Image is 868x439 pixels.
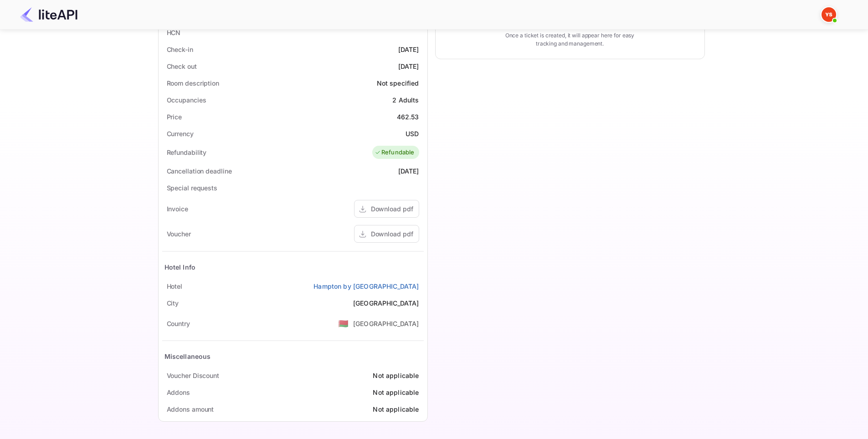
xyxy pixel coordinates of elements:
[398,45,419,54] div: [DATE]
[338,315,349,332] span: United States
[167,112,182,122] div: Price
[373,404,419,414] div: Not applicable
[406,129,419,138] div: USD
[167,61,197,71] div: Check out
[167,148,207,157] div: Refundability
[313,281,419,291] a: Hampton by [GEOGRAPHIC_DATA]
[167,28,181,37] div: HCN
[167,183,217,193] div: Special requests
[167,129,194,138] div: Currency
[397,112,419,122] div: 462.53
[167,388,190,397] div: Addons
[167,78,219,88] div: Room description
[373,388,419,397] div: Not applicable
[371,229,413,239] div: Download pdf
[353,319,419,328] div: [GEOGRAPHIC_DATA]
[167,45,193,54] div: Check-in
[167,95,206,105] div: Occupancies
[167,371,219,380] div: Voucher Discount
[164,352,211,361] div: Miscellaneous
[167,281,183,291] div: Hotel
[375,148,415,157] div: Refundable
[167,229,191,239] div: Voucher
[398,61,419,71] div: [DATE]
[498,31,642,48] p: Once a ticket is created, it will appear here for easy tracking and management.
[167,204,188,214] div: Invoice
[353,298,419,308] div: [GEOGRAPHIC_DATA]
[164,262,196,272] div: Hotel Info
[167,166,232,176] div: Cancellation deadline
[167,404,214,414] div: Addons amount
[373,371,419,380] div: Not applicable
[398,166,419,176] div: [DATE]
[167,319,190,328] div: Country
[371,204,413,214] div: Download pdf
[377,78,419,88] div: Not specified
[822,7,836,22] img: Yandex Support
[392,95,419,105] div: 2 Adults
[20,7,77,22] img: LiteAPI Logo
[167,298,179,308] div: City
